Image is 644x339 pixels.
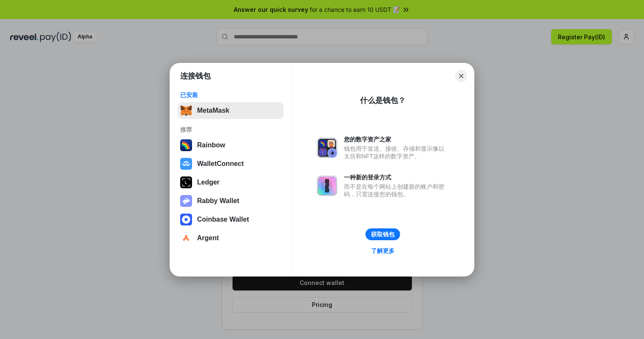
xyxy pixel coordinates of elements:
h1: 连接钱包 [180,71,211,81]
div: 而不是在每个网站上创建新的账户和密码，只需连接您的钱包。 [344,183,449,198]
button: Coinbase Wallet [178,211,284,228]
div: 已安装 [180,91,281,99]
button: MetaMask [178,102,284,119]
div: 钱包用于发送、接收、存储和显示像以太坊和NFT这样的数字资产。 [344,145,449,160]
a: 了解更多 [366,245,400,256]
button: 获取钱包 [365,228,400,240]
button: Ledger [178,174,284,191]
img: svg+xml,%3Csvg%20xmlns%3D%22http%3A%2F%2Fwww.w3.org%2F2000%2Fsvg%22%20fill%3D%22none%22%20viewBox... [180,195,192,207]
div: 推荐 [180,126,281,133]
img: svg+xml,%3Csvg%20xmlns%3D%22http%3A%2F%2Fwww.w3.org%2F2000%2Fsvg%22%20fill%3D%22none%22%20viewBox... [317,176,337,196]
img: svg+xml,%3Csvg%20width%3D%22120%22%20height%3D%22120%22%20viewBox%3D%220%200%20120%20120%22%20fil... [180,139,192,151]
button: Rainbow [178,137,284,154]
button: Close [455,70,467,82]
div: 获取钱包 [371,231,395,238]
img: svg+xml,%3Csvg%20width%3D%2228%22%20height%3D%2228%22%20viewBox%3D%220%200%2028%2028%22%20fill%3D... [180,232,192,244]
button: Argent [178,230,284,247]
div: 您的数字资产之家 [344,136,449,143]
img: svg+xml,%3Csvg%20width%3D%2228%22%20height%3D%2228%22%20viewBox%3D%220%200%2028%2028%22%20fill%3D... [180,214,192,225]
img: svg+xml,%3Csvg%20xmlns%3D%22http%3A%2F%2Fwww.w3.org%2F2000%2Fsvg%22%20fill%3D%22none%22%20viewBox... [317,138,337,158]
div: Coinbase Wallet [197,216,249,223]
div: Argent [197,234,219,242]
img: svg+xml,%3Csvg%20fill%3D%22none%22%20height%3D%2233%22%20viewBox%3D%220%200%2035%2033%22%20width%... [180,105,192,117]
div: WalletConnect [197,160,244,168]
div: Ledger [197,179,219,186]
div: Rainbow [197,141,225,149]
div: 一种新的登录方式 [344,174,449,181]
button: Rabby Wallet [178,193,284,209]
div: 了解更多 [371,247,395,255]
img: svg+xml,%3Csvg%20xmlns%3D%22http%3A%2F%2Fwww.w3.org%2F2000%2Fsvg%22%20width%3D%2228%22%20height%3... [180,176,192,188]
button: WalletConnect [178,155,284,172]
div: 什么是钱包？ [360,95,406,106]
img: svg+xml,%3Csvg%20width%3D%2228%22%20height%3D%2228%22%20viewBox%3D%220%200%2028%2028%22%20fill%3D... [180,158,192,170]
div: Rabby Wallet [197,197,239,205]
div: MetaMask [197,107,229,114]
